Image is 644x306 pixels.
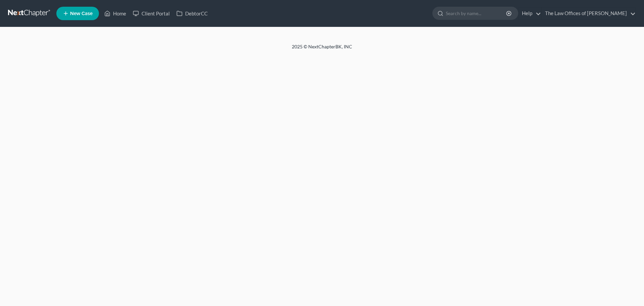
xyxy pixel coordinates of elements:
a: Help [519,7,541,19]
a: The Law Offices of [PERSON_NAME] [542,7,636,19]
div: 2025 © NextChapterBK, INC [131,43,513,55]
input: Search by name... [446,7,507,19]
a: Home [101,7,129,19]
a: Client Portal [129,7,173,19]
span: New Case [70,11,93,16]
a: DebtorCC [173,7,211,19]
